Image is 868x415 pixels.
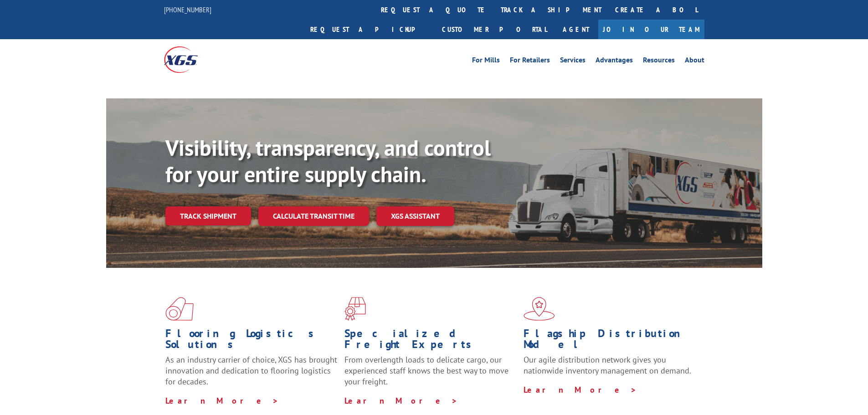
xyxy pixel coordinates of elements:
[524,328,696,354] h1: Flagship Distribution Model
[344,354,517,395] p: From overlength loads to delicate cargo, our experienced staff knows the best way to move your fr...
[554,20,598,39] a: Agent
[165,328,338,354] h1: Flooring Logistics Solutions
[596,56,633,67] a: Advantages
[643,56,675,67] a: Resources
[165,206,251,225] a: Track shipment
[435,20,554,39] a: Customer Portal
[303,20,435,39] a: Request a pickup
[344,395,458,406] a: Learn More >
[344,328,517,354] h1: Specialized Freight Experts
[165,297,194,321] img: xgs-icon-total-supply-chain-intelligence-red
[524,297,555,321] img: xgs-icon-flagship-distribution-model-red
[258,206,369,226] a: Calculate transit time
[560,56,586,67] a: Services
[524,384,637,395] a: Learn More >
[685,56,704,67] a: About
[472,56,500,67] a: For Mills
[165,395,279,406] a: Learn More >
[165,354,337,387] span: As an industry carrier of choice, XGS has brought innovation and dedication to flooring logistics...
[510,56,550,67] a: For Retailers
[165,133,491,188] b: Visibility, transparency, and control for your entire supply chain.
[376,206,454,226] a: XGS ASSISTANT
[598,20,704,39] a: Join Our Team
[164,5,211,14] a: [PHONE_NUMBER]
[344,297,366,321] img: xgs-icon-focused-on-flooring-red
[524,354,691,376] span: Our agile distribution network gives you nationwide inventory management on demand.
